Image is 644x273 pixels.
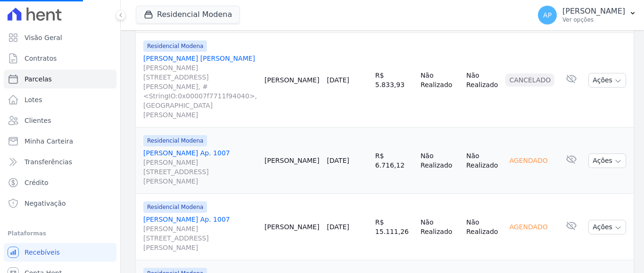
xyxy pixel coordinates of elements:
[372,128,417,194] td: R$ 6.716,12
[25,95,42,104] span: Lotes
[562,7,625,16] p: [PERSON_NAME]
[25,157,72,167] span: Transferências
[4,173,116,192] a: Crédito
[505,154,551,167] div: Agendado
[136,6,240,24] button: Residencial Modena
[25,136,73,146] span: Minha Carteira
[417,194,462,260] td: Não Realizado
[261,33,323,128] td: [PERSON_NAME]
[4,153,116,171] a: Transferências
[261,194,323,260] td: [PERSON_NAME]
[588,220,626,234] button: Ações
[4,243,116,262] a: Recebíveis
[462,194,502,260] td: Não Realizado
[25,178,49,187] span: Crédito
[462,128,502,194] td: Não Realizado
[372,33,417,128] td: R$ 5.833,93
[4,194,116,213] a: Negativação
[4,49,116,68] a: Contratos
[143,158,257,186] span: [PERSON_NAME][STREET_ADDRESS][PERSON_NAME]
[4,111,116,130] a: Clientes
[25,74,52,84] span: Parcelas
[25,199,66,208] span: Negativação
[417,33,462,128] td: Não Realizado
[143,148,257,186] a: [PERSON_NAME] Ap. 1007[PERSON_NAME][STREET_ADDRESS][PERSON_NAME]
[25,116,51,125] span: Clientes
[25,33,62,42] span: Visão Geral
[143,201,207,213] span: Residencial Modena
[261,128,323,194] td: [PERSON_NAME]
[143,224,257,252] span: [PERSON_NAME][STREET_ADDRESS][PERSON_NAME]
[505,73,554,87] div: Cancelado
[562,16,625,24] p: Ver opções
[4,90,116,109] a: Lotes
[530,2,644,28] button: AP [PERSON_NAME] Ver opções
[143,135,207,146] span: Residencial Modena
[4,28,116,47] a: Visão Geral
[25,54,57,63] span: Contratos
[143,215,257,252] a: [PERSON_NAME] Ap. 1007[PERSON_NAME][STREET_ADDRESS][PERSON_NAME]
[543,12,552,18] span: AP
[143,40,207,52] span: Residencial Modena
[327,223,349,231] a: [DATE]
[143,54,257,120] a: [PERSON_NAME] [PERSON_NAME][PERSON_NAME][STREET_ADDRESS][PERSON_NAME], #<StringIO:0x00007f7711f94...
[462,33,502,128] td: Não Realizado
[588,73,626,88] button: Ações
[4,70,116,88] a: Parcelas
[8,228,113,239] div: Plataformas
[417,128,462,194] td: Não Realizado
[4,132,116,151] a: Minha Carteira
[327,157,349,164] a: [DATE]
[588,153,626,168] button: Ações
[143,63,257,120] span: [PERSON_NAME][STREET_ADDRESS][PERSON_NAME], #<StringIO:0x00007f7711f94040>, [GEOGRAPHIC_DATA][PER...
[505,220,551,233] div: Agendado
[327,76,349,84] a: [DATE]
[372,194,417,260] td: R$ 15.111,26
[25,248,60,257] span: Recebíveis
